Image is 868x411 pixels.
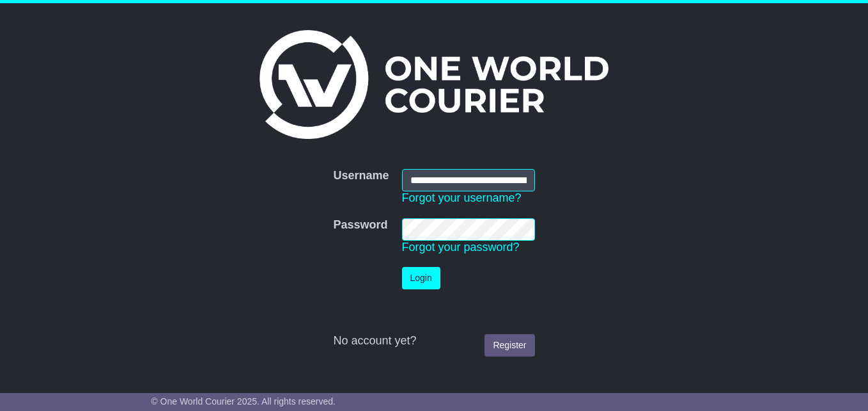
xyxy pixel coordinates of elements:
[333,218,387,232] label: Password
[151,396,336,407] span: © One World Courier 2025. All rights reserved.
[402,267,440,289] button: Login
[260,30,608,139] img: One World
[484,334,534,357] a: Register
[333,334,534,348] div: No account yet?
[402,241,520,254] a: Forgot your password?
[333,169,389,183] label: Username
[402,191,522,204] a: Forgot your username?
